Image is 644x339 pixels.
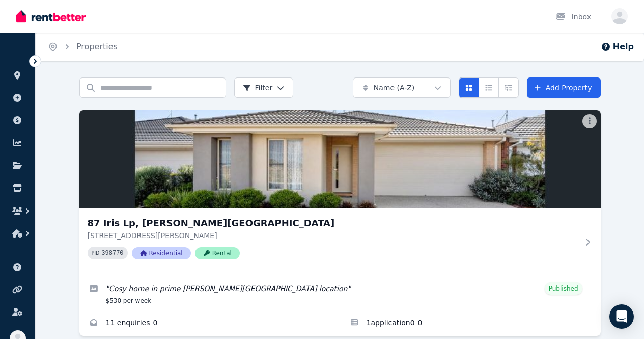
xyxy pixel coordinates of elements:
button: Name (A-Z) [353,77,451,98]
button: More options [582,114,597,128]
button: Card view [459,77,479,98]
img: 87 Iris Lp, Armstrong Creek [79,110,601,208]
span: Residential [132,247,191,259]
div: Open Intercom Messenger [609,304,634,329]
a: Edit listing: Cosy home in prime Armstrong Creek location [79,276,601,311]
a: Applications for 87 Iris Lp, Armstrong Creek [340,311,601,336]
button: Expanded list view [498,77,519,98]
p: [STREET_ADDRESS][PERSON_NAME] [88,230,578,241]
code: 398770 [101,250,123,257]
small: PID [92,250,100,256]
h3: 87 Iris Lp, [PERSON_NAME][GEOGRAPHIC_DATA] [88,216,578,230]
span: Name (A-Z) [374,83,415,93]
div: View options [459,77,519,98]
span: Rental [195,247,240,259]
button: Filter [234,77,294,98]
span: Filter [243,83,273,93]
a: 87 Iris Lp, Armstrong Creek87 Iris Lp, [PERSON_NAME][GEOGRAPHIC_DATA][STREET_ADDRESS][PERSON_NAME... [79,110,601,276]
a: Properties [76,42,118,51]
div: Inbox [555,12,591,22]
a: Add Property [527,77,601,98]
img: RentBetter [16,9,86,24]
nav: Breadcrumb [36,33,130,61]
button: Compact list view [479,77,499,98]
a: Enquiries for 87 Iris Lp, Armstrong Creek [79,311,340,336]
button: Help [601,41,634,53]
